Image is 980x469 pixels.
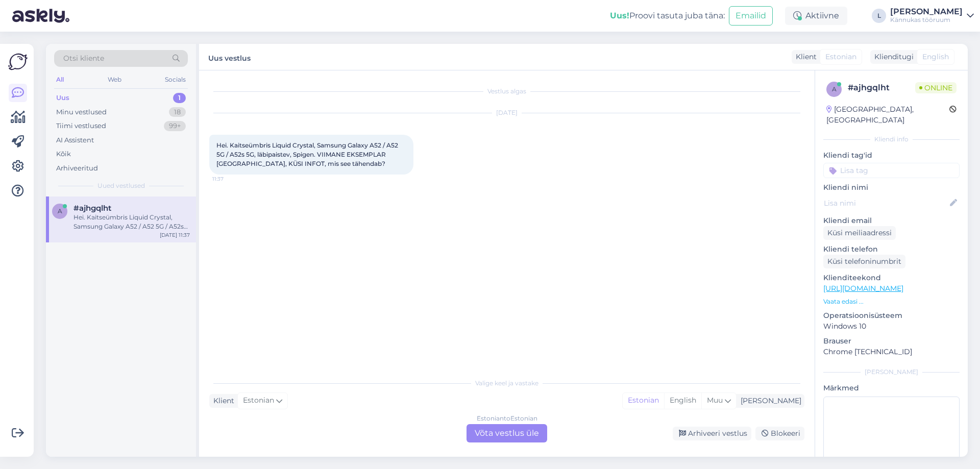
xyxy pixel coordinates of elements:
span: Online [915,82,957,93]
span: a [832,85,837,93]
div: # ajhgqlht [848,82,915,94]
span: English [922,52,949,62]
div: English [664,393,701,408]
div: Klienditugi [870,52,914,62]
p: Windows 10 [823,321,960,332]
div: Estonian [623,393,664,408]
div: Kliendi info [823,135,960,144]
div: Kõik [56,149,71,159]
div: [DATE] 11:37 [160,231,190,239]
div: Küsi telefoninumbrit [823,255,905,268]
div: 18 [169,107,186,117]
div: All [54,73,66,86]
div: Uus [56,93,69,103]
a: [URL][DOMAIN_NAME] [823,284,903,293]
div: Klient [209,396,234,406]
span: Otsi kliente [63,53,104,64]
span: Estonian [243,395,274,406]
a: [PERSON_NAME]Kännukas tööruum [890,8,974,24]
div: Minu vestlused [56,107,107,117]
div: Socials [163,73,188,86]
div: Tiimi vestlused [56,121,106,131]
b: Uus! [610,11,629,20]
div: Hei. Kaitseümbris Liquid Crystal, Samsung Galaxy A52 / A52 5G / A52s 5G, läbipaistev, Spigen. VII... [73,213,190,231]
p: Operatsioonisüsteem [823,310,960,321]
div: Aktiivne [785,7,847,25]
div: [PERSON_NAME] [823,367,960,377]
p: Kliendi nimi [823,182,960,193]
div: [DATE] [209,108,804,117]
p: Kliendi telefon [823,244,960,255]
div: Vestlus algas [209,87,804,96]
div: Võta vestlus üle [467,424,547,442]
div: Estonian to Estonian [477,414,537,423]
span: Uued vestlused [97,181,145,190]
div: Arhiveeri vestlus [673,427,751,440]
div: Klient [792,52,817,62]
div: Blokeeri [755,427,804,440]
span: Hei. Kaitseümbris Liquid Crystal, Samsung Galaxy A52 / A52 5G / A52s 5G, läbipaistev, Spigen. VII... [216,141,400,167]
div: Arhiveeritud [56,163,98,174]
p: Märkmed [823,383,960,393]
div: 1 [173,93,186,103]
div: [GEOGRAPHIC_DATA], [GEOGRAPHIC_DATA] [826,104,949,126]
p: Brauser [823,336,960,347]
div: Küsi meiliaadressi [823,226,896,240]
div: L [872,9,886,23]
div: 99+ [164,121,186,131]
p: Klienditeekond [823,273,960,283]
img: Askly Logo [8,52,28,71]
div: Web [106,73,124,86]
p: Chrome [TECHNICAL_ID] [823,347,960,357]
span: Estonian [825,52,856,62]
p: Vaata edasi ... [823,297,960,306]
div: AI Assistent [56,135,94,145]
span: Muu [707,396,723,405]
span: a [58,207,62,215]
input: Lisa tag [823,163,960,178]
label: Uus vestlus [208,50,251,64]
input: Lisa nimi [824,198,948,209]
p: Kliendi email [823,215,960,226]
button: Emailid [729,6,773,26]
div: Valige keel ja vastake [209,379,804,388]
div: [PERSON_NAME] [737,396,801,406]
div: Kännukas tööruum [890,16,963,24]
div: Proovi tasuta juba täna: [610,10,725,22]
div: [PERSON_NAME] [890,8,963,16]
span: 11:37 [212,175,251,183]
p: Kliendi tag'id [823,150,960,161]
span: #ajhgqlht [73,204,111,213]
